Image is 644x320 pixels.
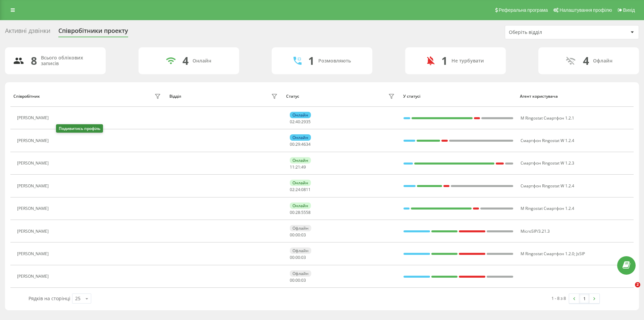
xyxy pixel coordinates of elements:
[583,53,589,68] font: 4
[296,277,300,283] font: 00
[290,277,294,283] font: 00
[17,138,49,143] font: [PERSON_NAME]
[300,277,301,283] font: :
[292,248,309,254] font: Офлайн
[621,282,637,298] iframe: Живий чат у інтеркомі
[306,141,311,147] font: 34
[17,183,49,189] font: [PERSON_NAME]
[41,54,83,66] font: Всього облікових записів
[294,232,296,238] font: :
[403,93,420,99] font: У статусі
[300,232,301,238] font: :
[290,255,294,260] font: 00
[58,27,128,35] font: Співробітники проекту
[13,93,40,99] font: Співробітник
[169,93,181,99] font: Відділ
[521,160,574,166] font: Смартфон Ringostat W 1.2.3
[193,57,211,64] font: Онлайн
[29,295,70,302] font: Рядків на сторінці
[294,277,296,283] font: :
[593,57,612,64] font: Офлайн
[290,119,306,125] font: 02:40:29
[292,157,308,163] font: Онлайн
[292,271,309,276] font: Офлайн
[499,7,548,13] font: Реферальна програма
[292,225,309,231] font: Офлайн
[521,205,574,211] font: M Ringostat Смартфон 1.2.4
[521,138,574,143] font: Смартфон Ringostat W 1.2.4
[292,180,308,186] font: Онлайн
[576,251,585,257] font: JsSIP
[17,160,49,166] font: [PERSON_NAME]
[296,255,300,260] font: 00
[290,141,306,147] font: 00:29:46
[521,183,574,189] font: Смартфон Ringostat W 1.2.4
[292,112,308,118] font: Онлайн
[290,210,306,215] font: 00:28:55
[182,53,189,68] font: 4
[583,295,586,302] font: 1
[509,29,542,35] font: Оберіть відділ
[292,135,308,140] font: Онлайн
[520,93,558,99] font: Агент користувача
[306,210,311,215] font: 58
[306,119,311,125] font: 35
[17,115,49,121] font: [PERSON_NAME]
[306,187,311,192] font: 11
[296,232,300,238] font: 00
[451,57,484,64] font: Не турбувати
[623,7,635,13] font: Вихід
[521,228,550,234] font: MicroSIP/3.21.3
[75,295,80,302] font: 25
[559,7,612,13] font: Налаштування профілю
[17,228,49,234] font: [PERSON_NAME]
[290,164,306,170] font: 11:21:49
[290,187,306,192] font: 02:24:08
[636,282,639,287] font: 2
[521,115,574,121] font: M Ringostat Смартфон 1.2.1
[441,53,447,68] font: 1
[17,251,49,257] font: [PERSON_NAME]
[56,124,103,133] div: Подивитись профіль
[17,205,49,211] font: [PERSON_NAME]
[5,27,50,35] font: Активні дзвінки
[308,53,314,68] font: 1
[301,255,306,260] font: 03
[521,251,574,257] font: M Ringostat Смартфон 1.2.0
[294,255,296,260] font: :
[551,295,566,301] font: 1 - 8 з 8
[292,203,308,209] font: Онлайн
[290,232,294,238] font: 00
[286,93,299,99] font: Статус
[301,277,306,283] font: 03
[31,53,37,68] font: 8
[17,273,49,279] font: [PERSON_NAME]
[318,57,351,64] font: Розмовляють
[301,232,306,238] font: 03
[300,255,301,260] font: :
